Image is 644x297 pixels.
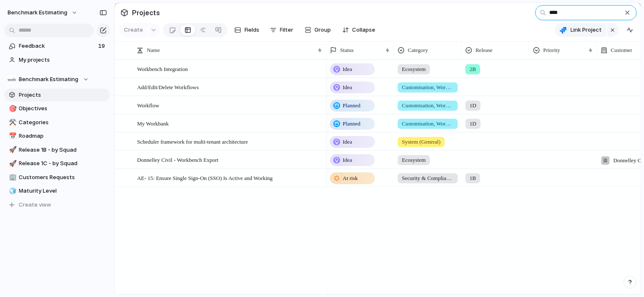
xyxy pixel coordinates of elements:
[343,83,352,92] span: Idea
[98,42,107,50] span: 19
[402,120,454,128] span: Customisation, Workflows & Automation
[402,83,454,92] span: Customisation, Workflows & Automation
[476,46,493,54] span: Release
[130,5,162,20] span: Projects
[19,91,107,99] span: Projects
[267,23,297,37] button: Filter
[4,199,110,211] button: Create view
[19,104,107,113] span: Objectives
[19,42,96,50] span: Feedback
[4,171,110,184] a: 🏢Customers Requests
[9,172,15,182] div: 🏢
[4,185,110,197] a: 🧊Maturity Level
[8,8,67,17] span: Benchmark Estimating
[4,116,110,129] a: ⚒️Categories
[343,138,352,146] span: Idea
[4,54,110,66] a: My projects
[9,117,15,127] div: ⚒️
[611,46,633,54] span: Customer
[9,145,15,155] div: 🚀
[137,136,248,146] span: Scheduler framework for multi-tenant architecture
[137,82,199,92] span: Add/Edit/Delete Workflows
[343,120,361,128] span: Planned
[343,65,352,74] span: Idea
[8,146,16,154] button: 🚀
[402,101,454,110] span: Customisation, Workflows & Automation
[19,173,107,182] span: Customers Requests
[8,118,16,127] button: ⚒️
[19,56,107,64] span: My projects
[137,173,272,183] span: AE- 15: Ensure Single Sign-On (SSO) Is Active and Working
[8,187,16,195] button: 🧊
[280,26,294,34] span: Filter
[4,73,110,86] button: Benchmark Estimating
[470,65,476,74] span: 2B
[343,156,352,164] span: Idea
[352,26,376,34] span: Collapse
[343,101,361,110] span: Planned
[9,104,15,114] div: 🎯
[19,118,107,127] span: Categories
[4,6,82,19] button: Benchmark Estimating
[9,131,15,141] div: 📅
[8,173,16,182] button: 🏢
[147,46,160,54] span: Name
[8,159,16,168] button: 🚀
[137,64,188,74] span: Workbench Integration
[9,159,15,169] div: 🚀
[4,102,110,115] a: 🎯Objectives
[4,89,110,101] a: Projects
[19,187,107,195] span: Maturity Level
[19,132,107,140] span: Roadmap
[402,138,440,146] span: System (General)
[19,159,107,168] span: Release 1C - by Squad
[339,23,379,37] button: Collapse
[300,23,336,37] button: Group
[8,132,16,140] button: 📅
[543,46,560,54] span: Priority
[19,146,107,154] span: Release 1B - by Squad
[231,23,263,37] button: Fields
[245,26,260,34] span: Fields
[137,155,218,164] span: Donnelley Civil - Workbench Export
[555,23,606,37] button: Link Project
[315,26,331,34] span: Group
[571,26,602,34] span: Link Project
[4,157,110,170] a: 🚀Release 1C - by Squad
[343,174,358,183] span: At risk
[402,156,426,164] span: Ecosystem
[408,46,428,54] span: Category
[470,174,476,183] span: 1B
[19,201,52,209] span: Create view
[137,100,159,110] span: Workflow
[137,118,169,128] span: My Workbank
[19,75,79,84] span: Benchmark Estimating
[402,65,426,74] span: Ecosystem
[340,46,354,54] span: Status
[8,104,16,113] button: 🎯
[4,40,110,52] a: Feedback19
[4,144,110,156] a: 🚀Release 1B - by Squad
[470,101,476,110] span: 1D
[4,130,110,142] a: 📅Roadmap
[9,186,15,196] div: 🧊
[402,174,454,183] span: Security & Compliance
[470,120,476,128] span: 1D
